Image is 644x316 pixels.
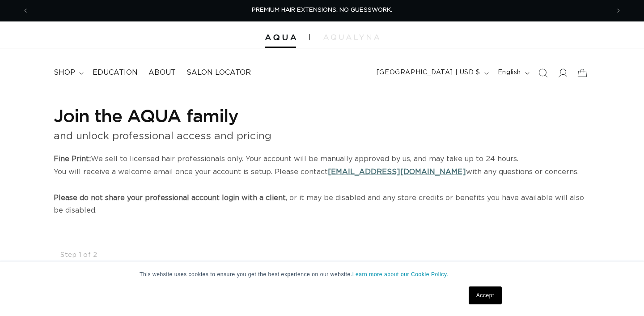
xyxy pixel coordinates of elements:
[377,68,480,77] span: [GEOGRAPHIC_DATA] | USD $
[328,168,466,175] a: [EMAIL_ADDRESS][DOMAIN_NAME]
[533,63,553,83] summary: Search
[143,63,181,83] a: About
[352,271,449,278] a: Learn more about our Cookie Policy.
[93,68,138,77] span: Education
[16,2,35,19] button: Previous announcement
[48,63,87,83] summary: shop
[54,155,91,162] strong: Fine Print:
[186,68,251,77] span: Salon Locator
[371,64,492,81] button: [GEOGRAPHIC_DATA] | USD $
[60,251,584,260] div: Step 1 of 2
[140,270,504,278] p: This website uses cookies to ensure you get the best experience on our website.
[54,127,590,145] p: and unlock professional access and pricing
[54,194,286,201] strong: Please do not share your professional account login with a client
[599,273,644,316] iframe: Chat Widget
[54,153,590,217] p: We sell to licensed hair professionals only. Your account will be manually approved by us, and ma...
[323,34,379,40] img: aqualyna.com
[492,64,533,81] button: English
[469,286,502,304] a: Accept
[148,68,176,77] span: About
[87,63,143,83] a: Education
[498,68,521,77] span: English
[54,104,590,127] h1: Join the AQUA family
[609,2,628,19] button: Next announcement
[54,68,75,77] span: shop
[265,34,296,41] img: Aqua Hair Extensions
[181,63,256,83] a: Salon Locator
[252,7,392,13] span: PREMIUM HAIR EXTENSIONS. NO GUESSWORK.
